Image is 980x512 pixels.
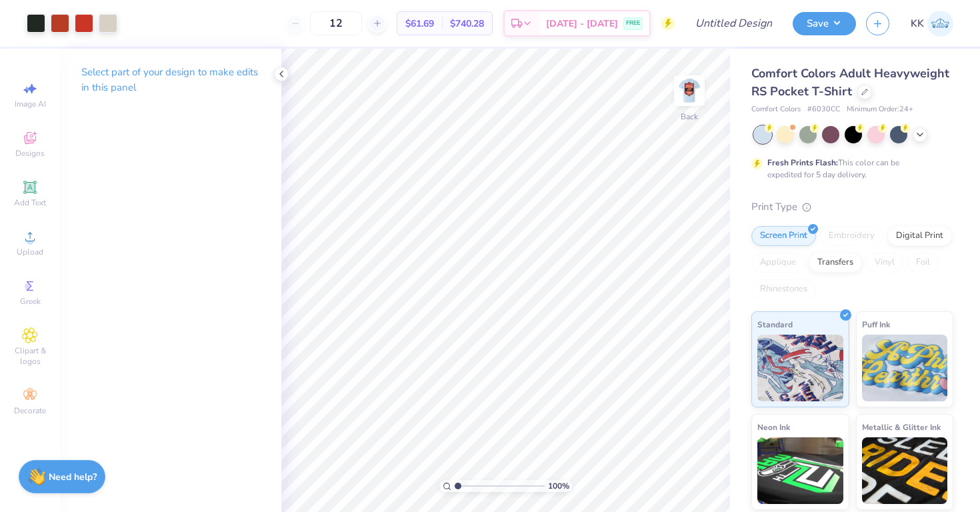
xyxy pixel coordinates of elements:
[450,17,484,31] span: $740.28
[49,471,97,483] strong: Need help?
[862,420,941,434] span: Metallic & Glitter Ink
[310,11,362,35] input: – –
[7,345,53,367] span: Clipart & logos
[862,437,948,504] img: Metallic & Glitter Ink
[757,335,843,401] img: Standard
[681,111,698,123] div: Back
[626,19,640,28] span: FREE
[847,104,913,115] span: Minimum Order: 24 +
[757,437,843,504] img: Neon Ink
[15,99,46,109] span: Image AI
[751,279,816,299] div: Rhinestones
[548,480,569,492] span: 100 %
[767,157,838,168] strong: Fresh Prints Flash:
[911,16,924,31] span: KK
[911,11,953,37] a: KK
[751,253,805,273] div: Applique
[685,10,783,37] input: Untitled Design
[20,296,41,307] span: Greek
[14,197,46,208] span: Add Text
[751,226,816,246] div: Screen Print
[767,157,931,181] div: This color can be expedited for 5 day delivery.
[751,104,801,115] span: Comfort Colors
[793,12,856,35] button: Save
[14,405,46,416] span: Decorate
[757,420,790,434] span: Neon Ink
[751,199,953,215] div: Print Type
[676,77,703,104] img: Back
[907,253,939,273] div: Foil
[927,11,953,37] img: Katie Kelly
[751,65,949,99] span: Comfort Colors Adult Heavyweight RS Pocket T-Shirt
[807,104,840,115] span: # 6030CC
[757,317,793,331] span: Standard
[81,65,260,95] p: Select part of your design to make edits in this panel
[546,17,618,31] span: [DATE] - [DATE]
[15,148,45,159] span: Designs
[17,247,43,257] span: Upload
[820,226,883,246] div: Embroidery
[862,317,890,331] span: Puff Ink
[887,226,952,246] div: Digital Print
[405,17,434,31] span: $61.69
[866,253,903,273] div: Vinyl
[862,335,948,401] img: Puff Ink
[809,253,862,273] div: Transfers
